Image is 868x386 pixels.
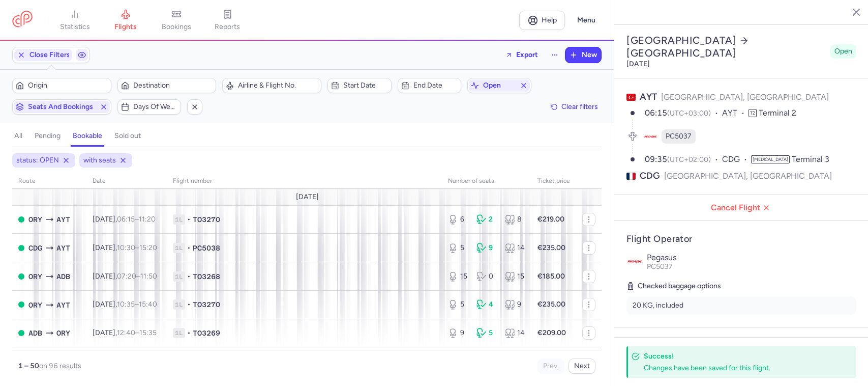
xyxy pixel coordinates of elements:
span: [DATE], [93,215,156,224]
button: End date [398,78,462,93]
span: Open [834,46,852,57]
span: [DATE], [93,272,157,281]
div: 15 [505,271,525,282]
button: Start date [327,78,392,93]
span: [DATE], [93,328,157,337]
span: Terminal 3 [792,154,829,164]
a: statistics [49,9,100,32]
span: – [117,215,156,224]
span: TO3270 [193,299,220,310]
span: status: OPEN [16,155,59,166]
div: 4 [476,299,497,310]
span: Cancel Flight [622,203,860,212]
time: 06:15 [117,215,135,224]
span: CDG [722,154,751,166]
time: 12:40 [117,328,135,337]
span: 1L [173,328,185,338]
h4: bookable [73,131,102,141]
th: route [12,174,86,189]
span: AYT [56,299,70,311]
span: PC5038 [193,243,220,253]
strong: €209.00 [537,328,566,337]
time: 15:40 [139,300,157,309]
span: Adnan Menderes Airport, İzmir, Turkey [56,271,70,282]
span: • [187,243,191,253]
span: statistics [60,22,90,32]
div: 6 [448,214,468,225]
span: Export [516,51,538,59]
span: on 96 results [39,362,81,370]
span: Seats and bookings [28,103,96,111]
div: 9 [448,328,468,338]
button: Export [499,47,545,63]
h4: Success! [644,351,834,361]
span: Orly, Paris, France [28,299,42,311]
span: Origin [28,81,108,90]
span: T2 [749,109,757,117]
span: Start date [343,81,388,90]
div: 5 [448,299,468,310]
time: 11:20 [139,215,156,224]
th: number of seats [442,174,531,189]
span: flights [114,22,137,32]
span: OPEN [18,301,24,308]
span: AYT [640,91,657,102]
span: – [117,272,157,281]
div: 5 [476,328,497,338]
a: Help [519,11,565,30]
span: Adnan Menderes Airport, İzmir, Turkey [28,327,42,339]
div: 14 [505,243,525,253]
button: Next [568,359,595,374]
span: AYT [56,242,70,254]
span: 1L [173,271,185,282]
li: 20 KG, included [626,296,856,315]
span: [DATE], [93,243,157,252]
span: TO3268 [193,271,220,282]
h4: Flight Operator [626,233,856,245]
time: 15:35 [139,328,157,337]
button: Origin [12,78,111,93]
a: reports [202,9,253,32]
span: Antalya, Antalya, Turkey [56,214,70,225]
span: CDG [28,242,42,254]
span: [GEOGRAPHIC_DATA], [GEOGRAPHIC_DATA] [661,92,829,102]
time: 15:20 [139,243,157,252]
div: 15 [448,271,468,282]
span: Orly, Paris, France [28,214,42,225]
strong: €235.00 [537,243,565,252]
h4: sold out [114,131,141,141]
div: 9 [505,299,525,310]
span: OPEN [18,245,24,251]
span: 1L [173,299,185,310]
span: TO3270 [193,214,220,225]
div: 0 [476,271,497,282]
h4: pending [35,131,61,141]
h2: [GEOGRAPHIC_DATA] [GEOGRAPHIC_DATA] [626,34,826,60]
span: Terminal 2 [759,108,796,118]
time: 10:35 [117,300,135,309]
span: PC5037 [647,262,673,271]
span: AYT [722,107,749,119]
span: 1L [173,214,185,225]
button: Days of week [117,99,182,115]
span: OPEN [18,216,24,223]
span: reports [215,22,240,32]
time: 06:15 [645,108,667,118]
a: bookings [151,9,202,32]
span: Orly, Paris, France [28,271,42,282]
span: End date [413,81,458,90]
button: Menu [571,11,602,30]
span: OPEN [18,273,24,280]
span: • [187,214,191,225]
span: (UTC+03:00) [667,109,711,118]
span: – [117,243,157,252]
span: Help [542,16,557,24]
span: • [187,328,191,338]
span: – [117,328,157,337]
div: 14 [505,328,525,338]
span: with seats [83,155,116,166]
span: [DATE], [93,300,157,309]
span: CDG [640,170,660,182]
button: Airline & Flight No. [222,78,321,93]
button: Prev. [537,359,564,374]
